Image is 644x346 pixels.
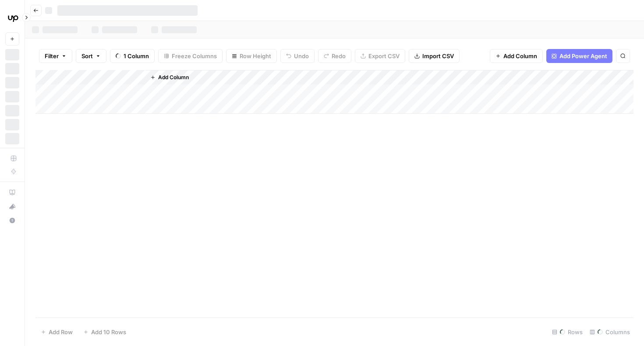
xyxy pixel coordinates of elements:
span: Add Column [503,52,537,60]
button: Row Height [226,49,277,63]
div: Columns [586,325,633,339]
span: Filter [45,52,59,60]
span: Undo [294,52,309,60]
span: Add Power Agent [559,52,607,60]
a: AirOps Academy [5,185,19,199]
span: Export CSV [368,52,400,60]
span: Add Column [158,73,189,81]
span: Redo [332,52,346,60]
span: Add Row [49,328,73,336]
button: Sort [76,49,106,63]
button: Workspace: Upwork [5,7,19,29]
button: Redo [318,49,351,63]
button: Add Column [147,72,192,83]
button: Export CSV [355,49,405,63]
button: Undo [280,49,315,63]
button: Add Column [490,49,543,63]
button: Filter [39,49,72,63]
span: Add 10 Rows [91,328,126,336]
button: 1 Column [110,49,155,63]
button: Import CSV [409,49,460,63]
button: What's new? [5,199,19,213]
span: Row Height [240,52,271,60]
button: Freeze Columns [158,49,223,63]
span: Import CSV [422,52,454,60]
button: Add Row [35,325,78,339]
div: Rows [548,325,586,339]
span: Freeze Columns [172,52,217,60]
span: 1 Column [124,52,149,60]
button: Add 10 Rows [78,325,131,339]
img: Upwork Logo [5,10,21,26]
button: Help + Support [5,213,19,227]
span: Sort [81,52,93,60]
button: Add Power Agent [546,49,612,63]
